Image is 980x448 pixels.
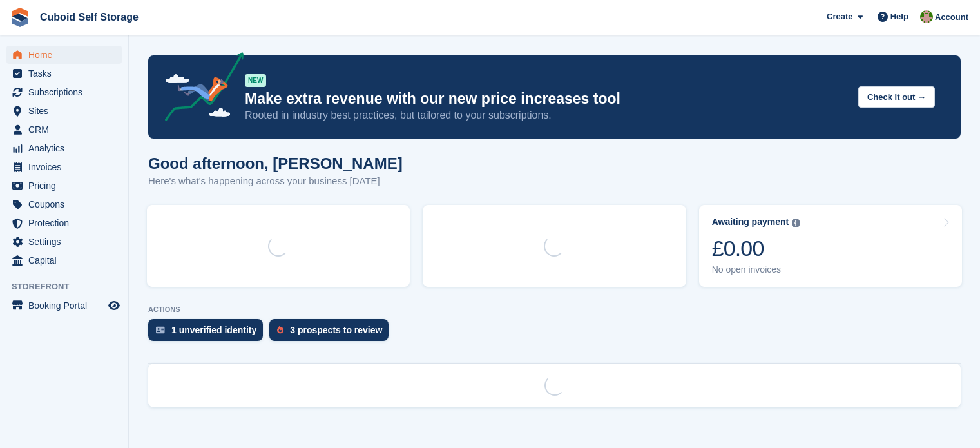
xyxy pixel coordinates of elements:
[245,108,848,122] p: Rooted in industry best practices, but tailored to your subscriptions.
[6,139,122,157] a: menu
[6,46,122,64] a: menu
[28,251,106,269] span: Capital
[28,46,106,64] span: Home
[6,297,122,315] a: menu
[12,280,128,293] span: Storefront
[28,121,106,139] span: CRM
[6,121,122,139] a: menu
[35,6,144,28] a: Cuboid Self Storage
[154,52,244,126] img: price-adjustments-announcement-icon-8257ccfd72463d97f412b2fc003d46551f7dbcb40ab6d574587a9cd5c0d94...
[148,319,269,347] a: 1 unverified identity
[712,264,800,275] div: No open invoices
[10,8,30,27] img: stora-icon-8386f47178a22dfd0bd8f6a31ec36ba5ce8667c1dd55bd0f319d3a0aa187defe.svg
[148,306,961,314] p: ACTIONS
[827,10,852,23] span: Create
[28,233,106,251] span: Settings
[920,10,933,23] img: Chelsea Kitts
[6,177,122,195] a: menu
[28,158,106,176] span: Invoices
[935,11,968,24] span: Account
[245,74,266,87] div: NEW
[6,158,122,176] a: menu
[28,195,106,213] span: Coupons
[28,83,106,101] span: Subscriptions
[277,326,283,334] img: prospect-51fa495bee0391a8d652442698ab0144808aea92771e9ea1ae160a38d050c398.svg
[156,326,165,334] img: verify_identity-adf6edd0f0f0b5bbfe63781bf79b02c33cf7c696d77639b501bdc392416b5a36.svg
[28,177,106,195] span: Pricing
[148,155,403,172] h1: Good afternoon, [PERSON_NAME]
[148,174,403,189] p: Here's what's happening across your business [DATE]
[858,86,935,108] button: Check it out →
[106,298,122,313] a: Preview store
[28,64,106,83] span: Tasks
[290,325,382,335] div: 3 prospects to review
[6,102,122,120] a: menu
[6,233,122,251] a: menu
[28,297,106,315] span: Booking Portal
[28,102,106,120] span: Sites
[792,219,800,227] img: icon-info-grey-7440780725fd019a000dd9b08b2336e03edf1995a4989e88bcd33f0948082b44.svg
[699,205,962,287] a: Awaiting payment £0.00 No open invoices
[171,325,256,335] div: 1 unverified identity
[245,90,848,108] p: Make extra revenue with our new price increases tool
[890,10,908,23] span: Help
[6,64,122,83] a: menu
[6,83,122,101] a: menu
[712,235,800,262] div: £0.00
[269,319,395,347] a: 3 prospects to review
[28,139,106,157] span: Analytics
[712,217,789,228] div: Awaiting payment
[6,195,122,213] a: menu
[6,214,122,232] a: menu
[6,251,122,269] a: menu
[28,214,106,232] span: Protection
